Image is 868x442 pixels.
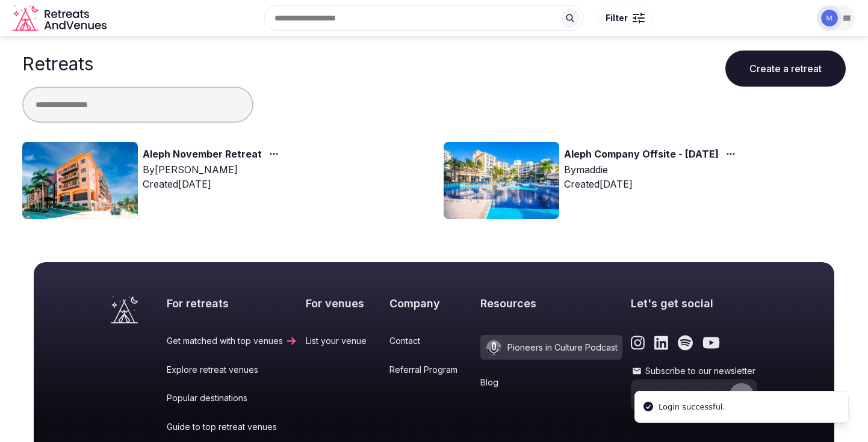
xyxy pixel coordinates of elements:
[167,335,297,347] a: Get matched with top venues
[480,335,622,360] a: Pioneers in Culture Podcast
[631,335,645,351] a: Link to the retreats and venues Instagram page
[306,335,381,347] a: List your venue
[631,365,757,377] label: Subscribe to our newsletter
[598,7,653,29] button: Filter
[564,177,740,191] div: Created [DATE]
[564,147,719,162] a: Aleph Company Offsite - [DATE]
[389,335,472,347] a: Contact
[167,364,297,376] a: Explore retreat venues
[167,421,297,433] a: Guide to top retreat venues
[389,364,472,376] a: Referral Program
[389,296,472,311] h2: Company
[13,5,109,32] svg: Retreats and Venues company logo
[111,296,138,324] a: Visit the homepage
[606,12,628,24] span: Filter
[631,296,757,311] h2: Let's get social
[444,142,559,219] img: Top retreat image for the retreat: Aleph Company Offsite - June 2025
[659,401,725,413] div: Login successful.
[22,142,138,219] img: Top retreat image for the retreat: Aleph November Retreat
[13,5,109,32] a: Visit the homepage
[564,162,740,177] div: By maddie
[22,53,93,75] h1: Retreats
[821,10,838,26] img: maddie
[167,296,297,311] h2: For retreats
[143,147,262,162] a: Aleph November Retreat
[654,335,668,351] a: Link to the retreats and venues LinkedIn page
[167,392,297,404] a: Popular destinations
[143,177,284,191] div: Created [DATE]
[678,335,693,351] a: Link to the retreats and venues Spotify page
[725,51,846,87] button: Create a retreat
[480,376,622,388] a: Blog
[480,296,622,311] h2: Resources
[143,162,284,177] div: By [PERSON_NAME]
[702,335,720,351] a: Link to the retreats and venues Youtube page
[306,296,381,311] h2: For venues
